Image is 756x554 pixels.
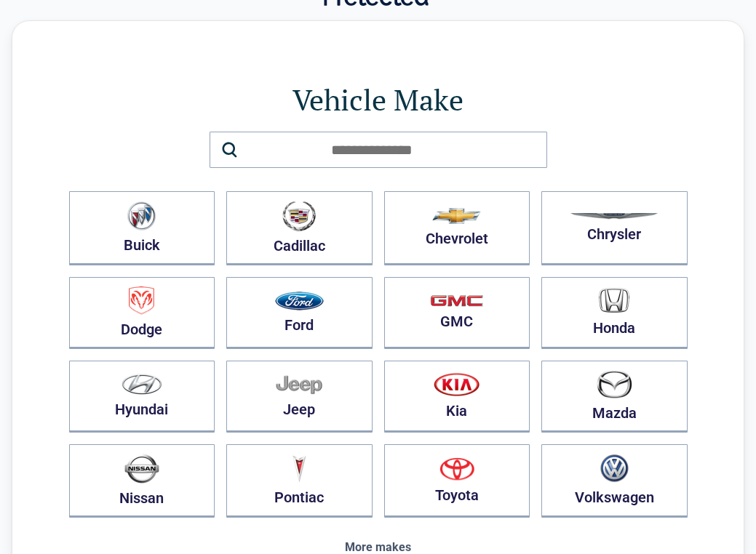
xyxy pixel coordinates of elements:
button: Buick [69,191,215,265]
button: GMC [384,277,530,349]
button: Dodge [69,277,215,349]
button: Hyundai [69,361,215,433]
button: Volkswagen [541,444,688,518]
button: Jeep [226,361,373,433]
button: Mazda [541,361,688,433]
button: Ford [226,277,373,349]
h1: Vehicle Make [69,79,688,120]
button: Toyota [384,444,530,518]
button: Chrysler [541,191,688,265]
button: Chevrolet [384,191,530,265]
button: Nissan [69,444,215,518]
div: More makes [69,541,688,554]
button: Pontiac [226,444,373,518]
button: Cadillac [226,191,373,265]
button: Honda [541,277,688,349]
button: Kia [384,361,530,433]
